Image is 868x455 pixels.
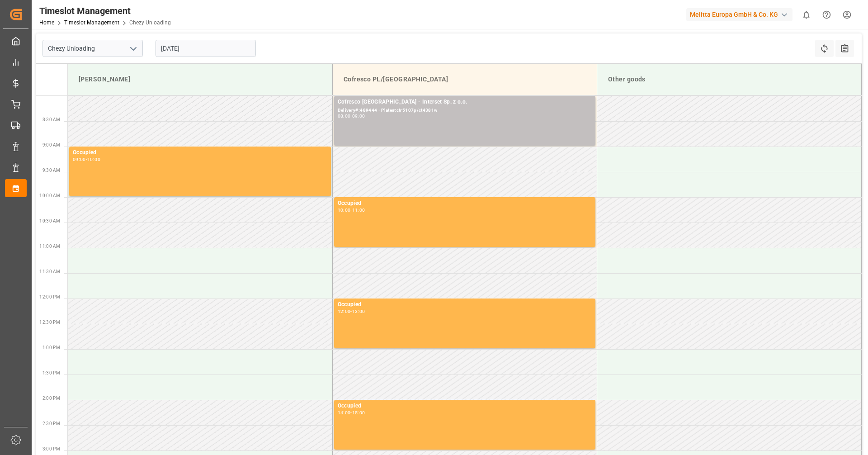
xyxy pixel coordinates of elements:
span: 11:00 AM [39,244,60,249]
span: 12:30 PM [39,320,60,325]
span: 1:00 PM [42,345,60,350]
span: 12:00 PM [39,294,60,299]
div: 10:00 [87,157,100,161]
span: 2:00 PM [42,396,60,401]
a: Timeslot Management [64,19,119,26]
span: 8:30 AM [42,117,60,122]
span: 10:30 AM [39,218,60,223]
span: 9:00 AM [42,142,60,147]
div: Occupied [73,148,327,157]
div: - [350,114,352,118]
div: - [86,157,87,161]
div: [PERSON_NAME] [75,71,325,88]
div: 14:00 [338,411,351,415]
button: Help Center [816,5,837,25]
span: 11:30 AM [39,269,60,274]
input: DD-MM-YYYY [156,40,256,57]
div: Other goods [604,71,854,88]
div: 09:00 [73,157,86,161]
div: 15:00 [352,411,365,415]
button: Melitta Europa GmbH & Co. KG [686,6,796,23]
div: 09:00 [352,114,365,118]
div: 12:00 [338,309,351,313]
div: - [350,309,352,313]
div: Timeslot Management [39,4,171,18]
span: 10:00 AM [39,193,60,198]
input: Type to search/select [42,40,143,57]
div: 10:00 [338,208,351,212]
div: Occupied [338,300,592,309]
div: Occupied [338,402,592,411]
div: - [350,411,352,415]
div: Cofresco [GEOGRAPHIC_DATA] - Interset Sp. z o.o. [338,98,592,107]
div: Cofresco PL/[GEOGRAPHIC_DATA] [340,71,590,88]
div: 13:00 [352,309,365,313]
span: 3:00 PM [42,446,60,451]
button: show 0 new notifications [796,5,816,25]
div: - [350,208,352,212]
div: 08:00 [338,114,351,118]
a: Home [39,19,54,26]
div: Delivery#:489444 - Plate#:ctr5107p/ct4381w [338,107,592,114]
span: 2:30 PM [42,421,60,426]
div: Melitta Europa GmbH & Co. KG [686,8,793,21]
span: 1:30 PM [42,370,60,375]
button: open menu [126,42,140,56]
span: 9:30 AM [42,168,60,173]
div: Occupied [338,199,592,208]
div: 11:00 [352,208,365,212]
